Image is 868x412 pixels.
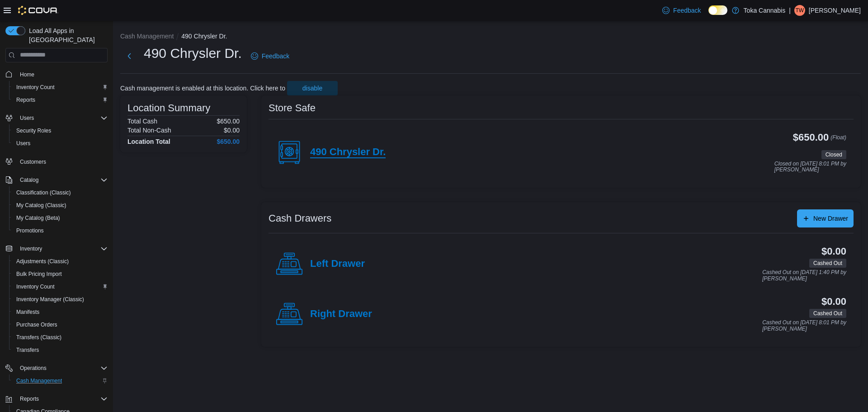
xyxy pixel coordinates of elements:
[821,296,846,307] h3: $0.00
[217,138,240,145] h4: $650.00
[9,186,111,199] button: Classification (Classic)
[20,176,38,184] span: Catalog
[13,125,108,136] span: Security Roles
[830,132,846,148] p: (Float)
[16,321,57,328] span: Purchase Orders
[13,269,108,279] span: Bulk Pricing Import
[13,319,108,330] span: Purchase Orders
[826,151,842,159] span: Closed
[310,308,372,320] h4: Right Drawer
[9,212,111,224] button: My Catalog (Beta)
[16,270,62,278] span: Bulk Pricing Import
[821,150,846,159] span: Closed
[708,5,727,15] input: Dark Mode
[16,175,108,185] span: Catalog
[181,33,227,40] button: 490 Chrysler Dr.
[13,95,108,105] span: Reports
[13,138,34,149] a: Users
[13,375,66,386] a: Cash Management
[247,47,293,65] a: Feedback
[20,395,39,403] span: Reports
[13,345,108,355] span: Transfers
[796,5,804,16] span: TW
[25,26,108,44] span: Load All Apps in [GEOGRAPHIC_DATA]
[797,209,854,227] button: New Drawer
[13,82,58,93] a: Inventory Count
[16,69,38,80] a: Home
[9,331,111,344] button: Transfers (Classic)
[13,225,108,236] span: Promotions
[13,187,75,198] a: Classification (Classic)
[13,95,39,105] a: Reports
[13,82,108,93] span: Inventory Count
[9,137,111,150] button: Users
[789,5,791,16] p: |
[262,52,289,61] span: Feedback
[302,84,322,93] span: disable
[18,6,58,15] img: Cova
[762,270,846,282] p: Cashed Out on [DATE] 1:40 PM by [PERSON_NAME]
[2,155,111,168] button: Customers
[127,118,157,125] h6: Total Cash
[659,1,704,19] a: Feedback
[16,258,69,265] span: Adjustments (Classic)
[13,213,108,223] span: My Catalog (Beta)
[9,255,111,268] button: Adjustments (Classic)
[2,112,111,124] button: Users
[13,200,70,211] a: My Catalog (Classic)
[16,393,108,404] span: Reports
[13,307,43,317] a: Manifests
[13,375,108,386] span: Cash Management
[310,258,365,270] h4: Left Drawer
[16,296,84,303] span: Inventory Manager (Classic)
[120,85,285,92] p: Cash management is enabled at this location. Click here to
[809,5,861,16] p: [PERSON_NAME]
[20,365,47,372] span: Operations
[13,138,108,149] span: Users
[2,68,111,81] button: Home
[20,245,42,252] span: Inventory
[16,214,60,222] span: My Catalog (Beta)
[16,363,50,374] button: Operations
[744,5,786,16] p: Toka Cannabis
[13,332,108,343] span: Transfers (Classic)
[794,5,805,16] div: Ty Wilson
[16,393,42,404] button: Reports
[13,281,58,292] a: Inventory Count
[13,213,64,223] a: My Catalog (Beta)
[120,33,174,40] button: Cash Management
[9,268,111,280] button: Bulk Pricing Import
[13,225,47,236] a: Promotions
[20,158,46,166] span: Customers
[13,345,42,355] a: Transfers
[13,256,108,267] span: Adjustments (Classic)
[9,199,111,212] button: My Catalog (Classic)
[120,32,861,43] nav: An example of EuiBreadcrumbs
[16,175,42,185] button: Catalog
[821,246,846,257] h3: $0.00
[813,259,842,267] span: Cashed Out
[127,127,171,134] h6: Total Non-Cash
[16,113,38,123] button: Users
[16,346,39,354] span: Transfers
[774,161,846,173] p: Closed on [DATE] 8:01 PM by [PERSON_NAME]
[13,294,108,305] span: Inventory Manager (Classic)
[13,294,88,305] a: Inventory Manager (Classic)
[310,147,386,158] h4: 490 Chrysler Dr.
[813,214,848,223] span: New Drawer
[16,140,30,147] span: Users
[120,47,138,65] button: Next
[809,309,846,318] span: Cashed Out
[2,242,111,255] button: Inventory
[9,280,111,293] button: Inventory Count
[16,202,66,209] span: My Catalog (Classic)
[813,309,842,317] span: Cashed Out
[16,127,51,134] span: Security Roles
[13,319,61,330] a: Purchase Orders
[224,127,240,134] p: $0.00
[144,44,242,62] h1: 490 Chrysler Dr.
[127,103,210,114] h3: Location Summary
[16,156,50,167] a: Customers
[793,132,829,143] h3: $650.00
[9,224,111,237] button: Promotions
